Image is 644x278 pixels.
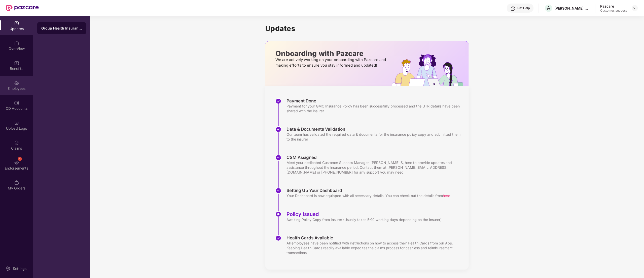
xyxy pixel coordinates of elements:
[275,126,281,132] img: svg+xml;base64,PHN2ZyBpZD0iU3RlcC1Eb25lLTMyeDMyIiB4bWxucz0iaHR0cDovL3d3dy53My5vcmcvMjAwMC9zdmciIH...
[41,26,82,31] div: Group Health Insurance
[443,193,450,198] span: here
[518,6,530,10] div: Get Help
[287,188,450,193] div: Setting Up Your Dashboard
[287,126,464,132] div: Data & Documents Validation
[275,211,281,217] img: svg+xml;base64,PHN2ZyBpZD0iU3RlcC1BY3RpdmUtMzJ4MzIiIHhtbG5zPSJodHRwOi8vd3d3LnczLm9yZy8yMDAwL3N2Zy...
[14,140,19,145] img: svg+xml;base64,PHN2ZyBpZD0iQ2xhaW0iIHhtbG5zPSJodHRwOi8vd3d3LnczLm9yZy8yMDAwL3N2ZyIgd2lkdGg9IjIwIi...
[14,180,19,185] img: svg+xml;base64,PHN2ZyBpZD0iTXlfT3JkZXJzIiBkYXRhLW5hbWU9Ik15IE9yZGVycyIgeG1sbnM9Imh0dHA6Ly93d3cudz...
[265,24,469,33] h1: Updates
[600,4,627,9] div: Pazcare
[287,98,464,104] div: Payment Done
[547,5,551,11] span: A
[287,155,464,160] div: CSM Assigned
[275,188,281,194] img: svg+xml;base64,PHN2ZyBpZD0iU3RlcC1Eb25lLTMyeDMyIiB4bWxucz0iaHR0cDovL3d3dy53My5vcmcvMjAwMC9zdmciIH...
[11,266,28,271] div: Settings
[287,160,464,175] div: Meet your dedicated Customer Success Manager, [PERSON_NAME] S, here to provide updates and assist...
[275,155,281,161] img: svg+xml;base64,PHN2ZyBpZD0iU3RlcC1Eb25lLTMyeDMyIiB4bWxucz0iaHR0cDovL3d3dy53My5vcmcvMjAwMC9zdmciIH...
[14,41,19,46] img: svg+xml;base64,PHN2ZyBpZD0iSG9tZSIgeG1sbnM9Imh0dHA6Ly93d3cudzMub3JnLzIwMDAvc3ZnIiB3aWR0aD0iMjAiIG...
[600,9,627,13] div: Customer_success
[18,157,22,161] div: 1
[6,5,39,11] img: New Pazcare Logo
[14,120,19,125] img: svg+xml;base64,PHN2ZyBpZD0iVXBsb2FkX0xvZ3MiIGRhdGEtbmFtZT0iVXBsb2FkIExvZ3MiIHhtbG5zPSJodHRwOi8vd3...
[275,51,387,56] p: Onboarding with Pazcare
[14,160,19,165] img: svg+xml;base64,PHN2ZyBpZD0iRW5kb3JzZW1lbnRzIiB4bWxucz0iaHR0cDovL3d3dy53My5vcmcvMjAwMC9zdmciIHdpZH...
[275,98,281,104] img: svg+xml;base64,PHN2ZyBpZD0iU3RlcC1Eb25lLTMyeDMyIiB4bWxucz0iaHR0cDovL3d3dy53My5vcmcvMjAwMC9zdmciIH...
[287,235,464,241] div: Health Cards Available
[392,54,469,86] img: hrOnboarding
[14,80,19,86] img: svg+xml;base64,PHN2ZyBpZD0iRW1wbG95ZWVzIiB4bWxucz0iaHR0cDovL3d3dy53My5vcmcvMjAwMC9zdmciIHdpZHRoPS...
[275,57,387,68] p: We are actively working on your onboarding with Pazcare and making efforts to ensure you stay inf...
[511,6,516,11] img: svg+xml;base64,PHN2ZyBpZD0iSGVscC0zMngzMiIgeG1sbnM9Imh0dHA6Ly93d3cudzMub3JnLzIwMDAvc3ZnIiB3aWR0aD...
[14,21,19,26] img: svg+xml;base64,PHN2ZyBpZD0iVXBkYXRlZCIgeG1sbnM9Imh0dHA6Ly93d3cudzMub3JnLzIwMDAvc3ZnIiB3aWR0aD0iMj...
[287,132,464,142] div: Our team has validated the required data & documents for the insurance policy copy and submitted ...
[287,211,442,217] div: Policy Issued
[287,104,464,113] div: Payment for your GMC Insurance Policy has been successfully processed and the UTR details have be...
[633,6,637,10] img: svg+xml;base64,PHN2ZyBpZD0iRHJvcGRvd24tMzJ4MzIiIHhtbG5zPSJodHRwOi8vd3d3LnczLm9yZy8yMDAwL3N2ZyIgd2...
[5,266,10,271] img: svg+xml;base64,PHN2ZyBpZD0iU2V0dGluZy0yMHgyMCIgeG1sbnM9Imh0dHA6Ly93d3cudzMub3JnLzIwMDAvc3ZnIiB3aW...
[14,61,19,66] img: svg+xml;base64,PHN2ZyBpZD0iQmVuZWZpdHMiIHhtbG5zPSJodHRwOi8vd3d3LnczLm9yZy8yMDAwL3N2ZyIgd2lkdGg9Ij...
[14,100,19,105] img: svg+xml;base64,PHN2ZyBpZD0iQ0RfQWNjb3VudHMiIGRhdGEtbmFtZT0iQ0QgQWNjb3VudHMiIHhtbG5zPSJodHRwOi8vd3...
[287,217,442,222] div: Awaiting Policy Copy from Insurer (Usually takes 5-10 working days depending on the Insurer)
[287,241,464,255] div: All employees have been notified with instructions on how to access their Health Cards from our A...
[555,6,590,11] div: [PERSON_NAME] AGRI GENETICS
[275,235,281,241] img: svg+xml;base64,PHN2ZyBpZD0iU3RlcC1Eb25lLTMyeDMyIiB4bWxucz0iaHR0cDovL3d3dy53My5vcmcvMjAwMC9zdmciIH...
[287,193,450,198] div: Your Dashboard is now equipped with all necessary details. You can check out the details from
